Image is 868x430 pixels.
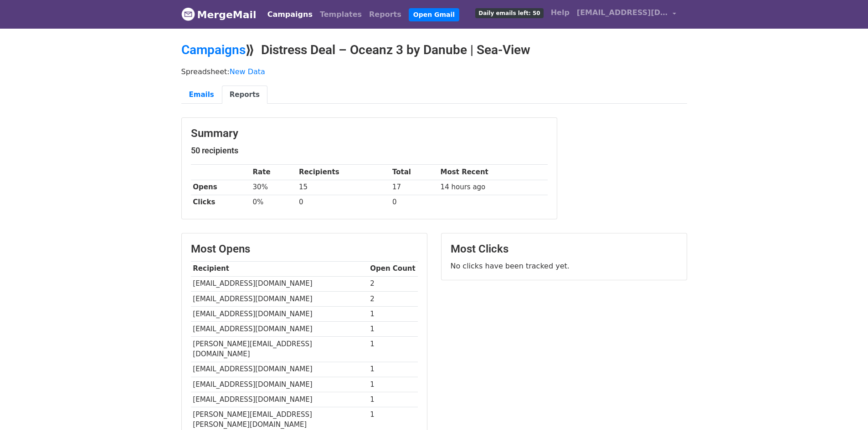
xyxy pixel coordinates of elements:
[222,86,267,104] a: Reports
[365,5,405,24] a: Reports
[181,5,257,24] a: MergeMail
[368,261,418,276] th: Open Count
[297,180,390,195] td: 15
[451,243,678,256] h3: Most Clicks
[264,5,316,24] a: Campaigns
[368,392,418,407] td: 1
[390,165,438,180] th: Total
[191,377,368,392] td: [EMAIL_ADDRESS][DOMAIN_NAME]
[438,165,548,180] th: Most Recent
[251,180,297,195] td: 30%
[181,7,195,21] img: MergeMail logo
[368,377,418,392] td: 1
[577,7,668,18] span: [EMAIL_ADDRESS][DOMAIN_NAME]
[297,195,390,210] td: 0
[191,127,548,140] h3: Summary
[472,4,547,22] a: Daily emails left: 50
[475,8,543,18] span: Daily emails left: 50
[409,8,459,21] a: Open Gmail
[191,291,368,306] td: [EMAIL_ADDRESS][DOMAIN_NAME]
[822,386,868,430] iframe: Chat Widget
[368,276,418,291] td: 2
[251,195,297,210] td: 0%
[251,165,297,180] th: Rate
[573,4,680,25] a: [EMAIL_ADDRESS][DOMAIN_NAME]
[191,276,368,291] td: [EMAIL_ADDRESS][DOMAIN_NAME]
[181,86,222,104] a: Emails
[438,180,548,195] td: 14 hours ago
[451,261,678,271] p: No clicks have been tracked yet.
[181,42,687,58] h2: ⟫ Distress Deal – Oceanz 3 by Danube | Sea-View
[191,392,368,407] td: [EMAIL_ADDRESS][DOMAIN_NAME]
[191,261,368,276] th: Recipient
[368,337,418,362] td: 1
[547,4,573,22] a: Help
[181,67,687,76] p: Spreadsheet:
[191,195,251,210] th: Clicks
[191,306,368,321] td: [EMAIL_ADDRESS][DOMAIN_NAME]
[368,321,418,336] td: 1
[191,243,418,256] h3: Most Opens
[191,321,368,336] td: [EMAIL_ADDRESS][DOMAIN_NAME]
[390,180,438,195] td: 17
[368,306,418,321] td: 1
[181,42,246,57] a: Campaigns
[230,67,265,76] a: New Data
[191,337,368,362] td: [PERSON_NAME][EMAIL_ADDRESS][DOMAIN_NAME]
[368,362,418,377] td: 1
[316,5,365,24] a: Templates
[390,195,438,210] td: 0
[191,362,368,377] td: [EMAIL_ADDRESS][DOMAIN_NAME]
[368,291,418,306] td: 2
[191,180,251,195] th: Opens
[297,165,390,180] th: Recipients
[191,146,548,156] h5: 50 recipients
